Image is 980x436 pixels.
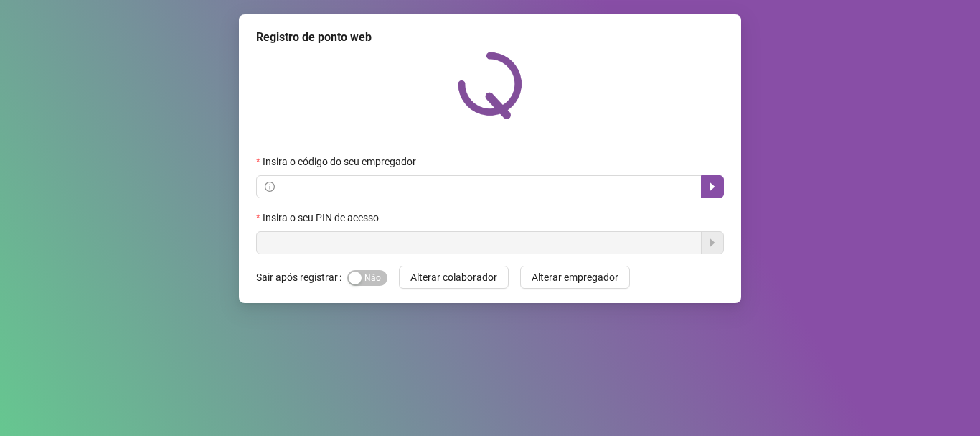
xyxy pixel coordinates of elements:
span: caret-right [707,181,718,193]
label: Insira o seu PIN de acesso [256,210,388,226]
span: info-circle [265,182,275,192]
button: Alterar empregador [520,266,630,289]
span: Alterar empregador [532,269,618,285]
img: QRPoint [458,52,522,119]
div: Registro de ponto web [256,29,724,46]
label: Insira o código do seu empregador [256,154,425,170]
button: Alterar colaborador [399,266,509,289]
label: Sair após registrar [256,266,347,289]
span: Alterar colaborador [410,269,497,285]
